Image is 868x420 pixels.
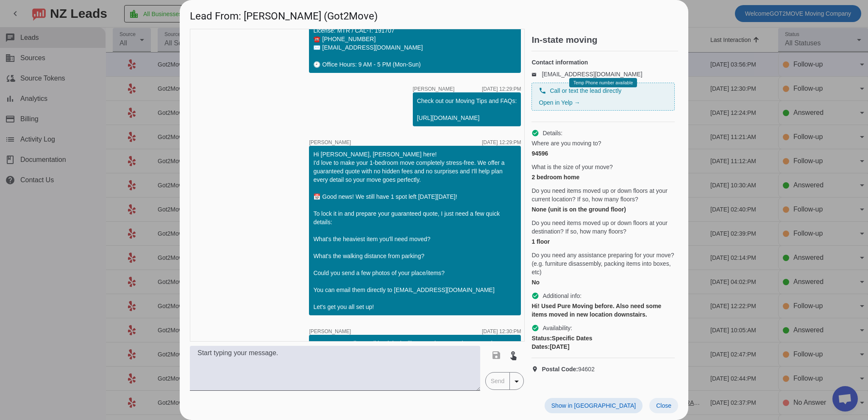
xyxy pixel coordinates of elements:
[531,251,675,276] span: Do you need any assistance preparing for your move? (e.g. furniture disassembly, packing items in...
[531,324,539,332] mat-icon: check_circle
[531,237,675,246] div: 1 floor
[531,219,675,236] span: Do you need items moved up or down floors at your destination? If so, how many floors?
[539,99,580,106] a: Open in Yelp →
[512,376,522,387] mat-icon: arrow_drop_down
[417,97,517,122] div: Check out our Moving Tips and FAQs: [URL][DOMAIN_NAME]​
[531,149,675,158] div: 94596
[542,71,642,78] a: [EMAIL_ADDRESS][DOMAIN_NAME]
[539,87,546,95] mat-icon: phone
[531,343,550,350] strong: Dates:
[542,292,581,300] span: Additional info:
[508,350,518,360] mat-icon: touch_app
[531,342,675,351] div: [DATE]
[531,173,675,181] div: 2 bedroom home
[531,366,542,373] mat-icon: location_on
[482,140,521,145] div: [DATE] 12:29:PM
[313,339,517,364] div: I gave you a call as well but it looks like I may have caught you at a busy time. When would be t...
[542,324,572,332] span: Availability:
[531,302,675,319] div: Hi! Used Pure Moving before. Also need some items moved in new location downstairs.
[482,86,521,92] div: [DATE] 12:29:PM
[531,292,539,300] mat-icon: check_circle
[482,329,521,334] div: [DATE] 12:30:PM
[649,398,678,413] button: Close
[531,163,612,171] span: What is the size of your move?
[531,58,675,67] h4: Contact information
[531,72,542,76] mat-icon: email
[531,186,675,203] span: Do you need items moved up or down floors at your current location? If so, how many floors?
[542,366,578,373] strong: Postal Code:
[551,402,636,409] span: Show in [GEOGRAPHIC_DATA]
[531,278,675,286] div: No
[531,334,675,342] div: Specific Dates
[309,329,351,334] span: [PERSON_NAME]
[531,335,551,342] strong: Status:
[542,129,562,137] span: Details:
[542,365,595,373] span: 94602
[550,86,621,95] span: Call or text the lead directly
[313,150,517,311] div: Hi [PERSON_NAME], [PERSON_NAME] here! I'd love to make your 1-bedroom move completely stress-free...
[545,398,643,413] button: Show in [GEOGRAPHIC_DATA]
[573,81,633,85] span: Temp Phone number available
[531,139,601,147] span: Where are you moving to?
[531,36,678,44] h2: In-state moving
[531,205,675,214] div: None (unit is on the ground floor)
[413,86,455,92] span: [PERSON_NAME]
[531,129,539,137] mat-icon: check_circle
[656,402,671,409] span: Close
[309,140,351,145] span: [PERSON_NAME]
